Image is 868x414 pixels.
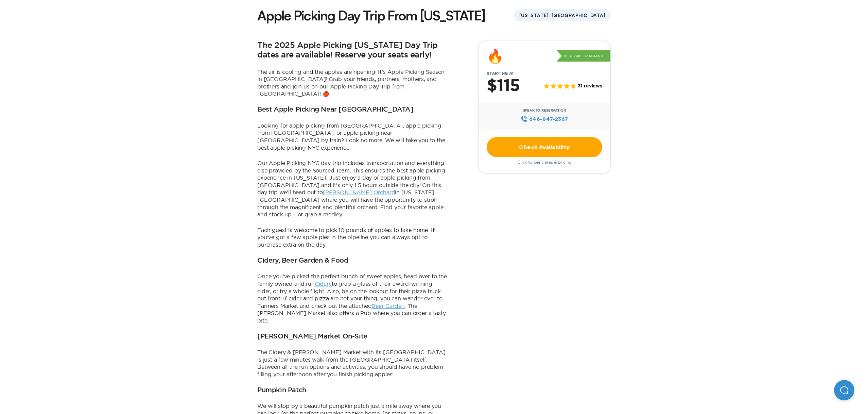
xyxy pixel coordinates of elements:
[371,303,404,309] a: Beer Garden
[257,227,448,249] p: Each guest is welcome to pick 10 pounds of apples to take home. If you’ve got a few apple pies in...
[517,160,572,165] span: Click to see dates & pricing
[257,386,306,395] h3: Pumpkin Patch
[556,50,610,62] p: Best Price Guarantee
[257,349,448,378] p: The Cidery & [PERSON_NAME] Market with its [GEOGRAPHIC_DATA] is just a few minutes walk from the ...
[521,115,568,123] a: 646‍-847‍-2367
[257,273,448,324] p: Once you’ve picked the perfect bunch of sweet apples, head over to the family owned and run to gr...
[257,68,448,98] p: The air is cooling and the apples are ripening! It’s Apple Picking Season in [GEOGRAPHIC_DATA]! G...
[257,160,448,218] p: Our Apple Picking NYC day trip includes transportation and everything else provided by the Source...
[487,77,520,95] h2: $115
[257,41,448,60] h2: The 2025 Apple Picking [US_STATE] Day Trip dates are available! Reserve your seats early!
[323,189,395,195] a: [PERSON_NAME] Orchard
[257,257,348,265] h3: Cidery, Beer Garden & Food
[257,122,448,151] p: Looking for apple picking from [GEOGRAPHIC_DATA], apple picking from [GEOGRAPHIC_DATA], or apple ...
[479,71,522,76] span: Starting at
[529,115,568,123] span: 646‍-847‍-2367
[257,333,367,341] h3: [PERSON_NAME] Market On-Site
[487,49,504,63] div: 🔥
[487,137,602,157] a: Check Availability
[514,9,611,21] span: [US_STATE], [GEOGRAPHIC_DATA]
[257,106,414,114] h3: Best Apple Picking Near [GEOGRAPHIC_DATA]
[315,281,332,287] a: Cidery
[578,83,602,89] span: 31 reviews
[523,109,566,113] span: Speak to Reservation
[257,6,485,24] h1: Apple Picking Day Trip From [US_STATE]
[834,380,854,400] iframe: Help Scout Beacon - Open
